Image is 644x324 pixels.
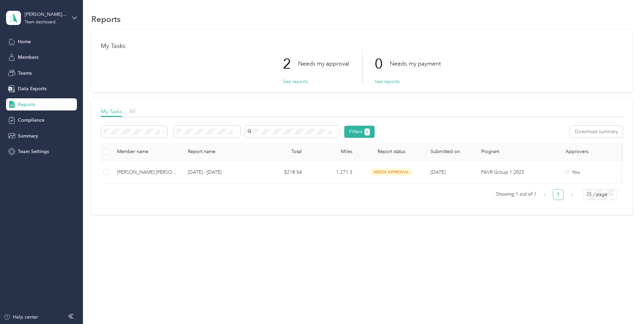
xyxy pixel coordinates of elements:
div: [PERSON_NAME] team [25,11,67,18]
th: Program [476,143,560,161]
button: Help center [4,314,38,321]
span: needs approval [370,168,413,176]
li: Next Page [566,189,577,200]
button: left [539,189,550,200]
div: [PERSON_NAME] [PERSON_NAME] [117,169,177,176]
button: Filters1 [344,126,375,138]
span: 25 / page [586,190,613,200]
div: Team dashboard [25,20,56,24]
p: [DATE] - [DATE] [188,169,251,176]
div: Member name [117,149,177,154]
p: 2 [283,50,298,78]
li: Previous Page [539,189,550,200]
span: Teams [18,70,32,77]
td: FAVR Group 1 2025 [476,161,560,184]
span: left [543,193,547,197]
th: Submitted on [425,143,476,161]
span: Reports [18,101,35,108]
button: right [566,189,577,200]
td: $218.54 [257,161,307,184]
span: Report status [363,149,420,154]
div: Page Size [582,189,617,200]
span: Compliance [18,117,45,124]
div: Total [262,149,302,154]
p: Needs my payment [390,59,441,68]
button: See reports [283,78,308,85]
p: FAVR Group 1 2025 [481,169,555,176]
p: 0 [375,50,390,78]
h1: Reports [91,16,121,23]
button: See reports [375,78,400,85]
span: Showing 1 out of 1 [496,189,536,199]
iframe: Everlance-gr Chat Button Frame [606,286,644,324]
span: Summary [18,132,38,140]
li: 1 [553,189,563,200]
th: Approvers [560,143,627,161]
span: My Tasks [101,108,122,115]
span: 1 [366,129,368,135]
td: 1,271.3 [307,161,358,184]
span: Data Exports [18,85,47,92]
div: You [565,169,622,176]
button: Download summary [570,126,623,138]
span: [DATE] [431,169,445,175]
div: Miles [313,149,352,154]
span: right [569,193,574,197]
th: Report name [182,143,257,161]
th: Member name [112,143,182,161]
button: 1 [364,128,370,135]
span: Members [18,54,38,61]
span: Team Settings [18,148,49,155]
p: Needs my approval [298,59,349,68]
span: Home [18,38,31,45]
a: 1 [553,190,563,200]
h1: My Tasks [101,43,623,50]
span: All [129,108,136,115]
